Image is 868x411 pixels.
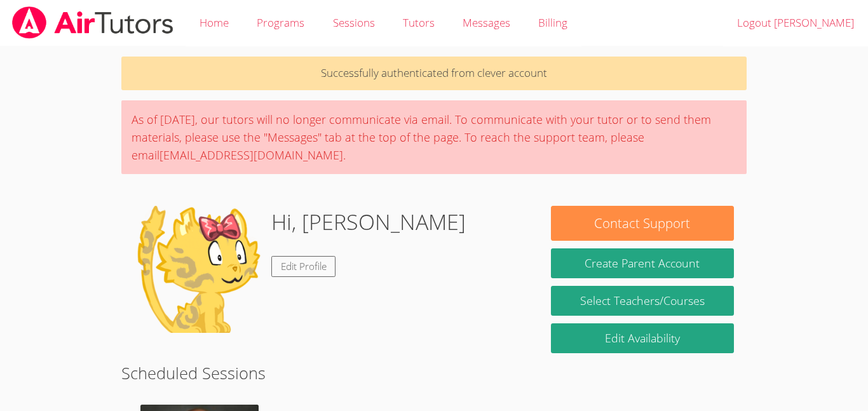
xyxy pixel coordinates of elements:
[551,248,734,278] button: Create Parent Account
[121,100,747,174] div: As of [DATE], our tutors will no longer communicate via email. To communicate with your tutor or ...
[11,6,175,39] img: airtutors_banner-c4298cdbf04f3fff15de1276eac7730deb9818008684d7c2e4769d2f7ddbe033.png
[271,256,336,277] a: Edit Profile
[463,15,510,30] span: Messages
[134,206,261,333] img: default.png
[121,361,747,385] h2: Scheduled Sessions
[551,286,734,316] a: Select Teachers/Courses
[551,206,734,241] button: Contact Support
[271,206,466,238] h1: Hi, [PERSON_NAME]
[121,57,747,90] p: Successfully authenticated from clever account
[551,323,734,353] a: Edit Availability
